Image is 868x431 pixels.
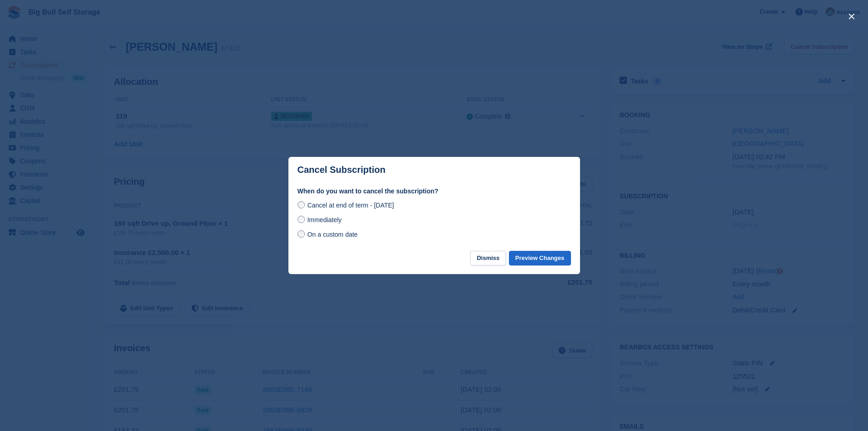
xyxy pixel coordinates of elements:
button: close [844,9,859,24]
label: When do you want to cancel the subscription? [298,187,571,196]
input: Immediately [298,216,305,223]
span: Immediately [307,216,341,223]
button: Preview Changes [509,251,571,266]
span: On a custom date [307,231,358,238]
button: Dismiss [470,251,506,266]
p: Cancel Subscription [298,165,385,175]
input: On a custom date [298,230,305,238]
span: Cancel at end of term - [DATE] [307,202,394,209]
input: Cancel at end of term - [DATE] [298,201,305,208]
